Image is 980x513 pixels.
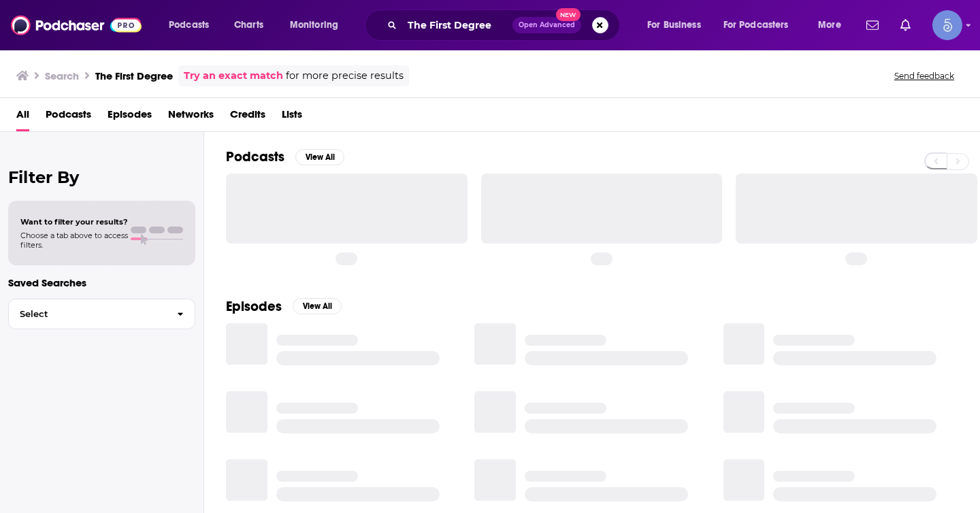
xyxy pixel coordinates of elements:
[295,149,344,165] button: View All
[556,8,581,21] span: New
[282,103,302,131] a: Lists
[226,148,344,165] a: PodcastsView All
[184,68,283,84] a: Try an exact match
[8,276,195,289] p: Saved Searches
[932,10,962,40] button: Show profile menu
[402,14,512,36] input: Search podcasts, credits, & more...
[932,10,962,40] img: User Profile
[226,298,342,315] a: EpisodesView All
[890,70,958,82] button: Send feedback
[808,14,858,36] button: open menu
[290,16,338,35] span: Monitoring
[895,14,916,37] a: Show notifications dropdown
[20,217,128,227] span: Want to filter your results?
[8,299,195,329] button: Select
[45,69,79,82] h3: Search
[378,10,633,41] div: Search podcasts, credits, & more...
[226,298,282,315] h2: Episodes
[20,231,128,250] span: Choose a tab above to access filters.
[932,10,962,40] span: Logged in as Spiral5-G1
[225,14,272,36] a: Charts
[818,16,841,35] span: More
[11,12,142,38] img: Podchaser - Follow, Share and Rate Podcasts
[95,69,173,82] h3: The First Degree
[293,298,342,314] button: View All
[647,16,701,35] span: For Business
[169,16,209,35] span: Podcasts
[168,103,214,131] a: Networks
[8,167,195,187] h2: Filter By
[861,14,884,37] a: Show notifications dropdown
[230,103,265,131] a: Credits
[286,68,404,84] span: for more precise results
[280,14,356,36] button: open menu
[519,22,575,29] span: Open Advanced
[234,16,263,35] span: Charts
[16,103,29,131] a: All
[723,16,789,35] span: For Podcasters
[108,103,152,131] a: Episodes
[715,14,808,36] button: open menu
[226,148,284,165] h2: Podcasts
[638,14,718,36] button: open menu
[159,14,227,36] button: open menu
[46,103,91,131] a: Podcasts
[512,17,581,33] button: Open AdvancedNew
[9,310,166,318] span: Select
